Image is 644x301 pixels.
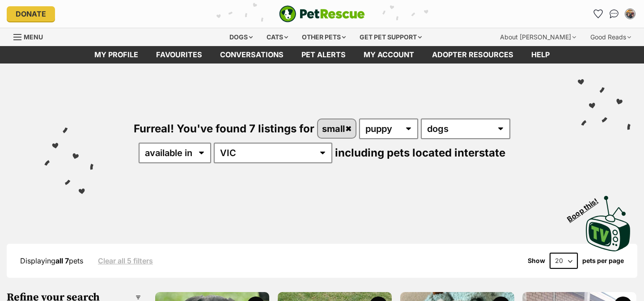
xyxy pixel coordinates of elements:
span: including pets located interstate [335,146,505,159]
a: Adopter resources [423,46,522,64]
a: Menu [13,28,49,44]
a: conversations [211,46,292,64]
a: PetRescue [279,5,365,22]
a: Boop this! [586,188,631,253]
span: Displaying pets [20,256,83,265]
img: Nadine Monteagudo profile pic [626,9,635,18]
span: Menu [24,33,43,41]
a: Favourites [147,46,211,64]
a: Favourites [591,7,605,21]
a: My account [355,46,423,64]
div: Dogs [223,28,259,46]
ul: Account quick links [591,7,637,21]
a: My profile [85,46,147,64]
a: Pet alerts [292,46,355,64]
div: Other pets [296,28,352,46]
a: Conversations [607,7,621,21]
div: Cats [260,28,294,46]
strong: all 7 [55,256,69,265]
span: Show [528,257,545,264]
span: Boop this! [566,191,607,223]
a: Clear all 5 filters [98,257,153,265]
img: chat-41dd97257d64d25036548639549fe6c8038ab92f7586957e7f3b1b290dea8141.svg [610,9,619,18]
a: Donate [7,6,55,21]
a: Help [522,46,559,64]
button: My account [623,7,637,21]
img: logo-e224e6f780fb5917bec1dbf3a21bbac754714ae5b6737aabdf751b685950b380.svg [279,5,365,22]
img: PetRescue TV logo [586,196,631,251]
label: pets per page [582,257,624,264]
div: About [PERSON_NAME] [494,28,582,46]
div: Good Reads [584,28,637,46]
a: small [318,119,356,138]
div: Get pet support [353,28,428,46]
span: Furreal! You've found 7 listings for [134,122,314,135]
